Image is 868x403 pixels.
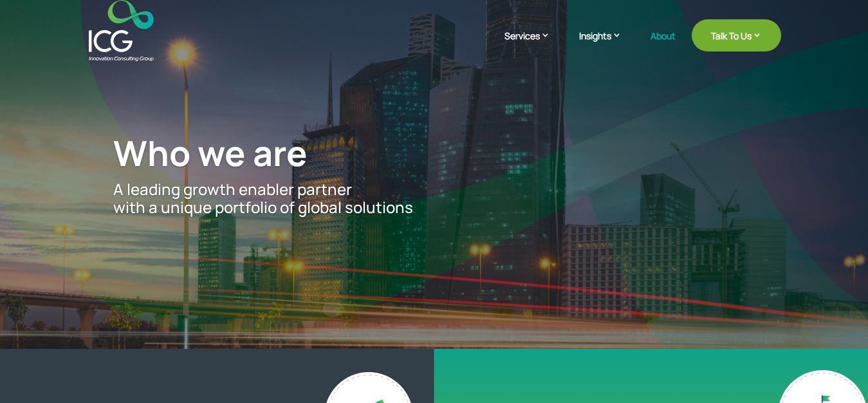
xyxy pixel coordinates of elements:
[113,129,308,176] span: Who we are
[692,19,781,52] a: Talk To Us
[651,31,676,61] a: About
[579,29,634,61] a: Insights
[113,180,755,218] p: A leading growth enabler partner with a unique portfolio of global solutions
[504,29,563,61] a: Services
[804,341,868,403] iframe: Chat Widget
